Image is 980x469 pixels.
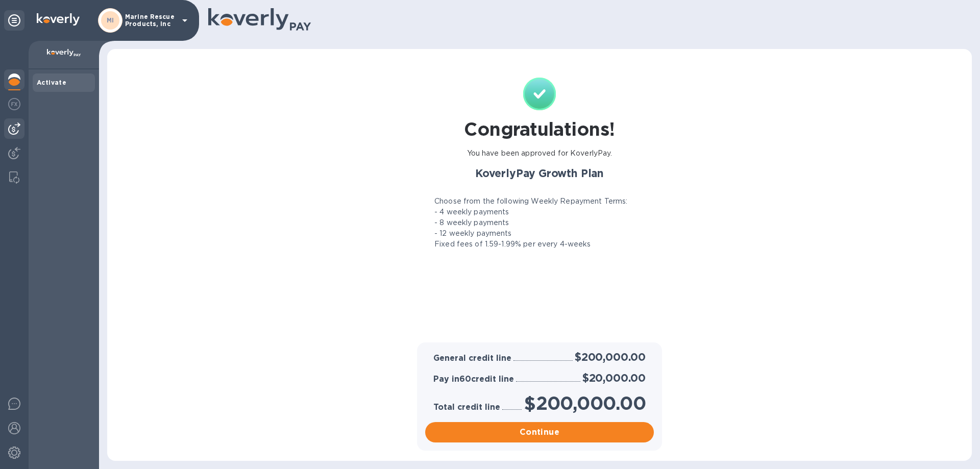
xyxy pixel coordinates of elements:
[433,375,514,384] h3: Pay in 60 credit line
[4,10,24,31] div: Unpin categories
[434,239,591,250] p: Fixed fees of 1.59-1.99% per every 4-weeks
[575,351,646,363] h2: $200,000.00
[434,207,509,217] p: - 4 weekly payments
[419,167,660,180] h2: KoverlyPay Growth Plan
[464,118,615,140] h1: Congratulations!
[433,403,500,412] h3: Total credit line
[433,354,511,363] h3: General credit line
[8,98,20,110] img: Foreign exchange
[107,16,114,24] b: MI
[37,13,80,26] img: Logo
[434,217,509,228] p: - 8 weekly payments
[524,392,646,414] h1: $200,000.00
[425,422,654,442] button: Continue
[467,148,612,159] p: You have been approved for KoverlyPay.
[433,426,646,438] span: Continue
[582,372,646,384] h2: $20,000.00
[434,228,512,239] p: - 12 weekly payments
[125,13,176,28] p: Marine Rescue Products, Inc
[434,196,627,207] p: Choose from the following Weekly Repayment Terms:
[37,79,66,86] b: Activate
